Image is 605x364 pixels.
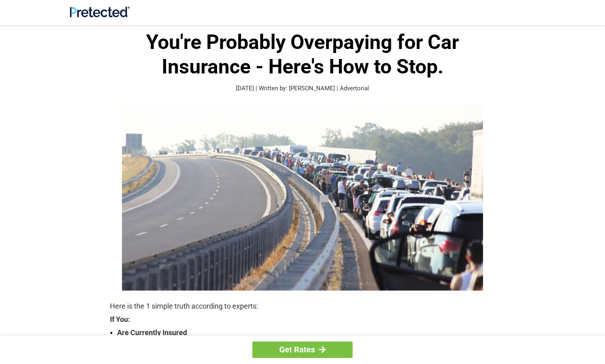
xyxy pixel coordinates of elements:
img: Site Logo [70,6,130,17]
strong: Are Currently Insured [117,327,495,338]
p: Here is the 1 simple truth according to experts: [110,301,495,312]
a: Site Logo [70,11,130,19]
a: Get Rates [252,342,353,358]
strong: If You: [110,316,495,323]
h1: You're Probably Overpaying for Car Insurance - Here's How to Stop. [110,30,495,79]
p: [DATE] | Written by: [PERSON_NAME] | Advertorial [110,84,495,93]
